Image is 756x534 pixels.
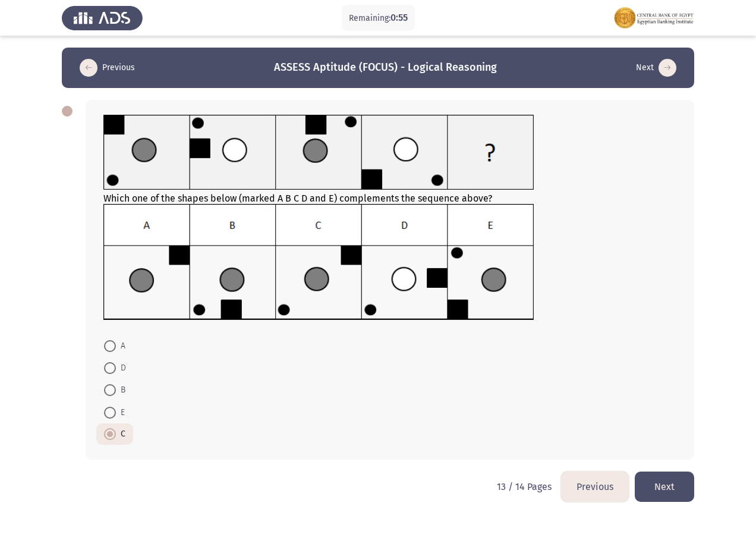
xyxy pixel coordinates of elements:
[116,427,125,441] span: C
[274,60,497,75] h3: ASSESS Aptitude (FOCUS) - Logical Reasoning
[116,339,125,353] span: A
[103,204,534,321] img: UkFYMDA1MEEyLnBuZzE2MjIwMzEwNzgxMDc=.png
[349,11,408,26] p: Remaining:
[497,481,552,492] p: 13 / 14 Pages
[116,361,126,375] span: D
[390,12,408,23] span: 0:55
[116,383,125,397] span: B
[613,1,694,34] img: Assessment logo of FOCUS Assessment 3 Modules EN
[116,406,125,420] span: E
[561,472,629,502] button: load previous page
[632,58,680,77] button: load next page
[62,1,143,34] img: Assess Talent Management logo
[76,58,138,77] button: load previous page
[103,115,676,323] div: Which one of the shapes below (marked A B C D and E) complements the sequence above?
[635,472,694,502] button: load next page
[103,115,534,190] img: UkFYMDA1MEExLnBuZzE2MjIwMzEwMjE3OTM=.png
